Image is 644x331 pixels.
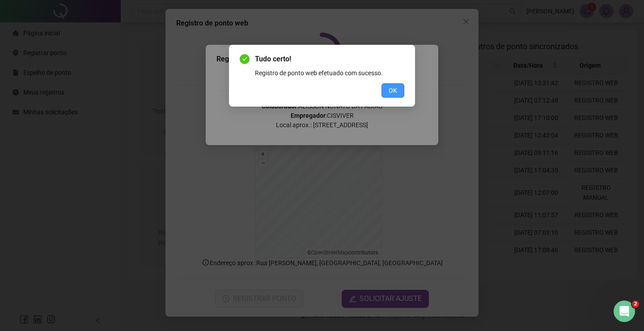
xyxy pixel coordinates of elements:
[255,68,404,78] div: Registro de ponto web efetuado com sucesso.
[381,83,404,98] button: OK
[255,54,404,64] span: Tudo certo!
[389,86,397,95] span: OK
[632,301,639,308] span: 2
[614,301,635,322] iframe: Intercom live chat
[240,54,250,64] span: check-circle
